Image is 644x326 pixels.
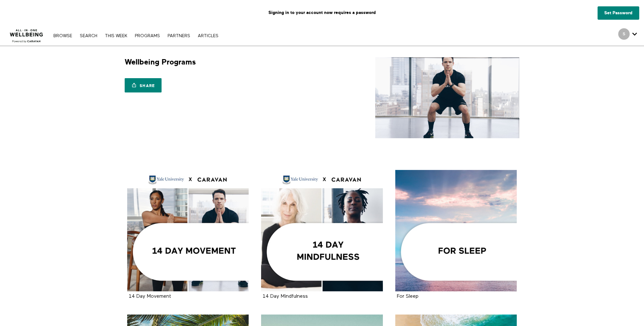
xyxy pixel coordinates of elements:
[129,294,171,299] strong: 14 Day Movement
[395,170,517,292] a: For Sleep
[164,34,193,38] a: PARTNERS
[263,294,308,299] a: 14 Day Mindfulness
[50,34,75,38] a: Browse
[613,25,642,46] div: Secondary
[125,78,162,92] a: Share
[397,294,419,299] strong: For Sleep
[195,34,222,38] a: ARTICLES
[397,294,419,299] a: For Sleep
[263,294,308,299] strong: 14 Day Mindfulness
[132,34,163,38] a: PROGRAMS
[127,170,249,292] a: 14 Day Movement
[598,6,639,20] a: Set Password
[7,24,46,44] img: CARAVAN
[125,57,196,67] h1: Wellbeing Programs
[375,57,519,138] img: Wellbeing Programs
[261,170,383,292] a: 14 Day Mindfulness
[50,32,221,39] nav: Primary
[77,34,100,38] a: Search
[129,294,171,299] a: 14 Day Movement
[102,34,130,38] a: THIS WEEK
[5,5,639,21] p: Signing in to your account now requires a password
